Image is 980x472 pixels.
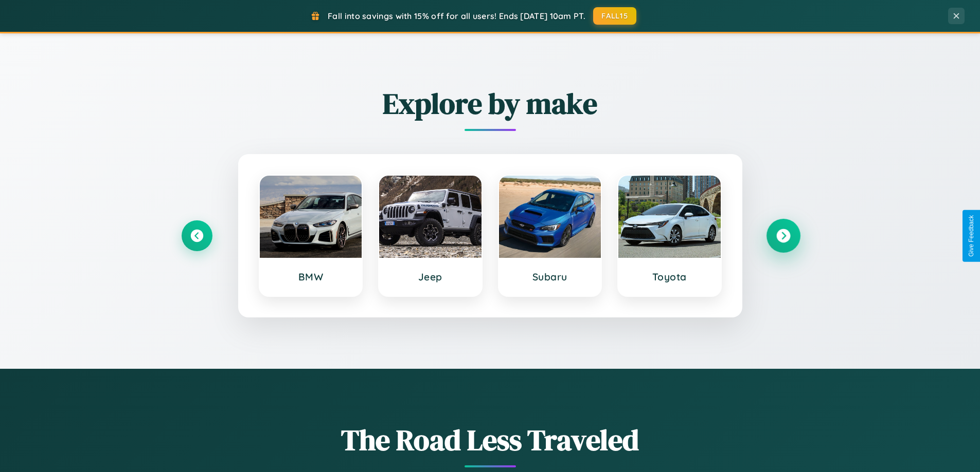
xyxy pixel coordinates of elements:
[968,215,975,257] div: Give Feedback
[389,271,471,283] h3: Jeep
[182,420,799,460] h1: The Road Less Traveled
[593,7,636,25] button: FALL15
[629,271,710,283] h3: Toyota
[270,271,352,283] h3: BMW
[182,84,799,123] h2: Explore by make
[328,11,585,21] span: Fall into savings with 15% off for all users! Ends [DATE] 10am PT.
[509,271,591,283] h3: Subaru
